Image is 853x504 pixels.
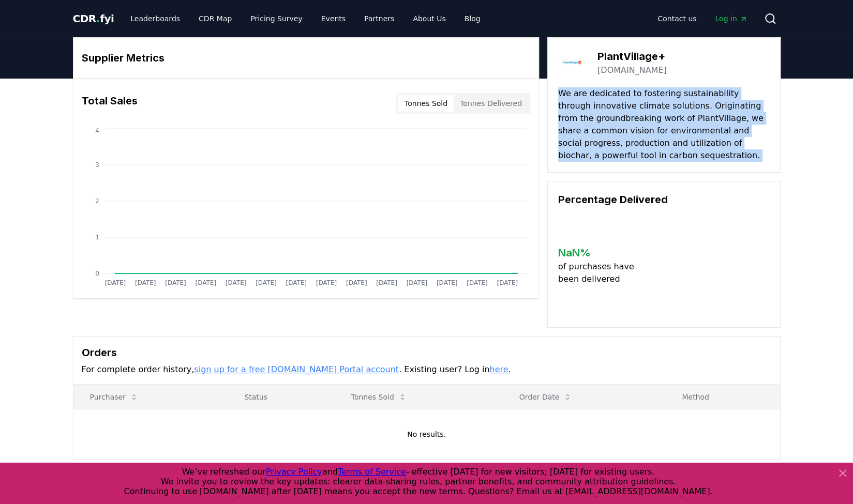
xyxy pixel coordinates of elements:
a: here [489,364,508,374]
tspan: [DATE] [286,279,307,286]
p: of purchases have been delivered [558,261,642,285]
tspan: [DATE] [376,279,397,286]
a: Pricing Survey [242,9,310,28]
h3: NaN % [558,245,642,261]
a: sign up for a free [DOMAIN_NAME] Portal account [194,364,399,374]
tspan: [DATE] [256,279,277,286]
tspan: [DATE] [346,279,367,286]
a: Partners [356,9,402,28]
h3: Orders [82,345,772,360]
h3: Total Sales [82,93,138,114]
tspan: [DATE] [134,279,156,286]
tspan: [DATE] [225,279,246,286]
button: Purchaser [82,387,146,407]
span: CDR fyi [73,12,114,25]
a: Log in [707,9,755,28]
button: Order Date [511,387,580,407]
tspan: 4 [95,127,99,134]
tspan: [DATE] [316,279,337,286]
button: Tonnes Sold [398,95,454,112]
tspan: [DATE] [195,279,216,286]
tspan: [DATE] [165,279,186,286]
a: About Us [405,9,454,28]
tspan: [DATE] [437,279,458,286]
h3: Supplier Metrics [82,50,530,66]
a: Blog [456,9,489,28]
tspan: [DATE] [406,279,427,286]
p: We are dedicated to fostering sustainability through innovative climate solutions. Originating fr... [558,87,770,162]
tspan: 0 [95,270,99,277]
h3: Percentage Delivered [558,192,770,207]
h3: PlantVillage+ [597,49,667,64]
p: Status [236,392,326,402]
tspan: [DATE] [104,279,126,286]
tspan: 2 [95,197,99,205]
nav: Main [122,9,488,28]
p: For complete order history, . Existing user? Log in . [82,363,772,376]
span: . [96,12,100,25]
span: Log in [715,13,747,24]
p: Method [674,392,771,402]
td: No results. [73,409,780,459]
a: Contact us [649,9,705,28]
a: Leaderboards [122,9,188,28]
a: Events [313,9,354,28]
nav: Main [649,9,755,28]
tspan: [DATE] [467,279,488,286]
img: PlantVillage+-logo [558,48,587,77]
a: [DOMAIN_NAME] [597,64,667,77]
tspan: 1 [95,234,99,241]
button: Tonnes Delivered [454,95,528,112]
a: CDR Map [190,9,240,28]
tspan: [DATE] [497,279,518,286]
a: CDR.fyi [73,11,114,26]
button: Tonnes Sold [343,387,415,407]
tspan: 3 [95,161,99,169]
